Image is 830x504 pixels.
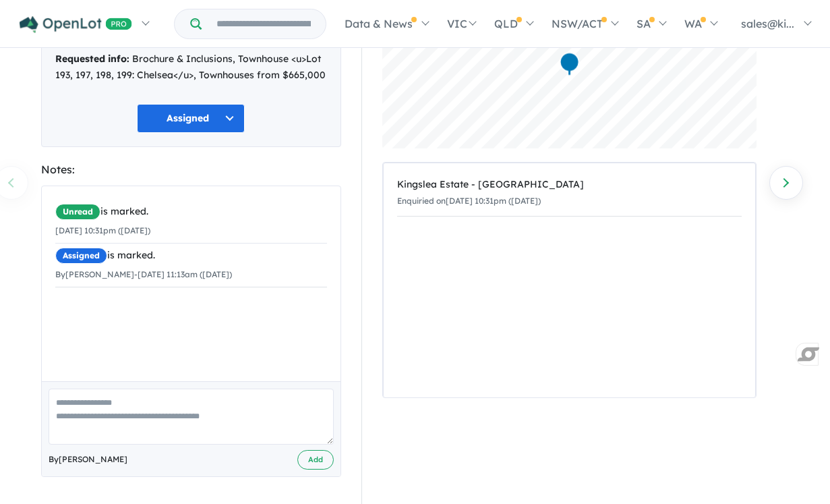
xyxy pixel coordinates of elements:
small: Enquiried on [DATE] 10:31pm ([DATE]) [397,196,541,206]
a: Kingslea Estate - [GEOGRAPHIC_DATA]Enquiried on[DATE] 10:31pm ([DATE]) [397,170,742,217]
button: Add [297,450,334,470]
div: Kingslea Estate - [GEOGRAPHIC_DATA] [397,177,742,193]
div: Brochure & Inclusions, Townhouse <u>Lot 193, 197, 198, 199: Chelsea</u>, Townhouses from $665,000 [55,51,327,84]
small: [DATE] 10:31pm ([DATE]) [55,225,150,235]
small: By [PERSON_NAME] - [DATE] 11:13am ([DATE]) [55,269,232,279]
strong: Requested info: [55,53,129,65]
div: Map marker [559,52,579,77]
input: Try estate name, suburb, builder or developer [204,9,323,38]
img: Openlot PRO Logo White [20,16,132,33]
span: sales@ki... [741,17,794,30]
div: is marked. [55,248,327,264]
div: is marked. [55,204,327,220]
span: By [PERSON_NAME] [49,453,127,466]
div: Notes: [41,161,341,179]
button: Assigned [137,104,245,133]
span: Assigned [55,248,107,264]
span: Unread [55,204,100,220]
